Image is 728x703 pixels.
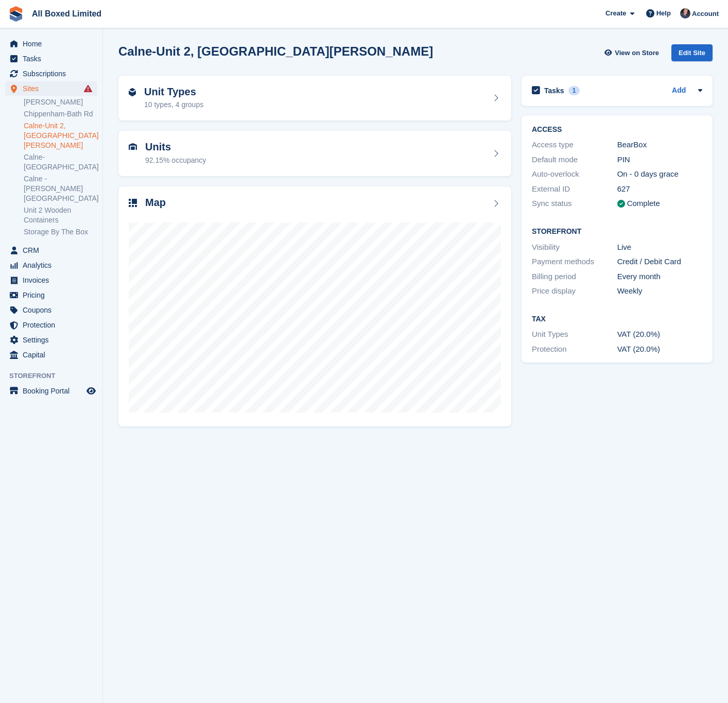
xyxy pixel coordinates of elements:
a: Map [118,186,511,427]
div: 627 [617,183,703,195]
span: CRM [23,243,84,258]
div: Credit / Debit Card [617,256,703,268]
div: 1 [568,86,580,95]
div: On - 0 days grace [617,168,703,180]
div: Weekly [617,285,703,297]
div: PIN [617,154,703,166]
span: Booking Portal [23,384,84,398]
a: Unit 2 Wooden Containers [24,205,97,225]
span: Settings [23,333,84,347]
i: Smart entry sync failures have occurred [84,84,92,93]
div: VAT (20.0%) [617,329,703,340]
a: Add [672,85,686,97]
a: menu [5,258,97,272]
div: Auto-overlock [532,168,617,180]
span: Create [605,8,626,19]
div: Edit Site [671,44,713,61]
a: Unit Types 10 types, 4 groups [118,76,511,121]
h2: Map [145,197,166,209]
img: map-icn-33ee37083ee616e46c38cad1a60f524a97daa1e2b2c8c0bc3eb3415660979fc1.svg [129,199,137,207]
div: Unit Types [532,329,617,340]
span: Home [23,37,84,51]
span: Analytics [23,258,84,272]
h2: Units [145,141,206,153]
a: All Boxed Limited [28,5,106,22]
a: menu [5,333,97,347]
span: Help [656,8,671,19]
div: VAT (20.0%) [617,344,703,355]
a: menu [5,52,97,66]
img: stora-icon-8386f47178a22dfd0bd8f6a31ec36ba5ce8667c1dd55bd0f319d3a0aa187defe.svg [8,6,24,22]
div: Billing period [532,271,617,283]
div: Protection [532,344,617,355]
a: Calne -[PERSON_NAME][GEOGRAPHIC_DATA] [24,174,97,203]
img: unit-icn-7be61d7bf1b0ce9d3e12c5938cc71ed9869f7b940bace4675aadf7bd6d80202e.svg [129,143,137,150]
h2: Storefront [532,228,702,236]
a: Chippenham-Bath Rd [24,109,97,119]
div: Access type [532,139,617,151]
div: Default mode [532,154,617,166]
a: menu [5,348,97,362]
span: Storefront [9,371,102,381]
div: Every month [617,271,703,283]
div: Complete [627,198,660,210]
img: Dan Goss [680,8,690,19]
div: 10 types, 4 groups [144,99,203,110]
div: Visibility [532,242,617,253]
span: Coupons [23,303,84,317]
h2: Tax [532,315,702,323]
span: Tasks [23,52,84,66]
a: Units 92.15% occupancy [118,131,511,176]
span: Protection [23,318,84,332]
a: Preview store [85,385,97,397]
h2: Unit Types [144,86,203,98]
a: Calne-[GEOGRAPHIC_DATA] [24,152,97,172]
a: menu [5,384,97,398]
span: View on Store [615,48,659,58]
a: menu [5,318,97,332]
a: View on Store [603,44,663,61]
h2: ACCESS [532,126,702,134]
a: menu [5,273,97,287]
a: menu [5,288,97,302]
span: Capital [23,348,84,362]
span: Pricing [23,288,84,302]
img: unit-type-icn-2b2737a686de81e16bb02015468b77c625bbabd49415b5ef34ead5e3b44a266d.svg [129,88,136,96]
a: menu [5,37,97,51]
div: 92.15% occupancy [145,155,206,166]
a: menu [5,66,97,81]
a: menu [5,243,97,258]
div: External ID [532,183,617,195]
div: Payment methods [532,256,617,268]
div: BearBox [617,139,703,151]
span: Subscriptions [23,66,84,81]
span: Account [692,9,719,19]
div: Live [617,242,703,253]
span: Sites [23,81,84,96]
div: Price display [532,285,617,297]
a: [PERSON_NAME] [24,97,97,107]
a: Edit Site [671,44,713,65]
a: Calne-Unit 2, [GEOGRAPHIC_DATA][PERSON_NAME] [24,121,97,150]
a: menu [5,303,97,317]
a: Storage By The Box [24,227,97,237]
h2: Tasks [544,86,564,95]
div: Sync status [532,198,617,210]
a: menu [5,81,97,96]
span: Invoices [23,273,84,287]
h2: Calne-Unit 2, [GEOGRAPHIC_DATA][PERSON_NAME] [118,44,433,58]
